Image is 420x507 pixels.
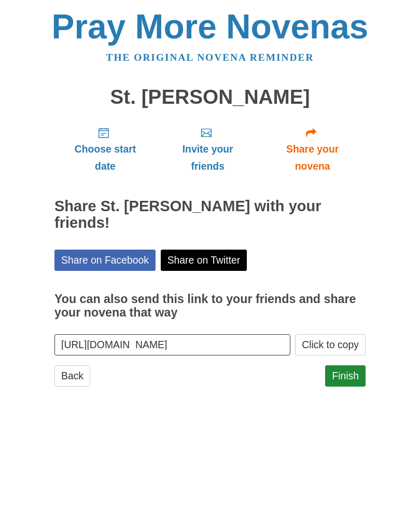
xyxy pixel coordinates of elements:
[166,141,249,175] span: Invite your friends
[54,198,366,231] h2: Share St. [PERSON_NAME] with your friends!
[161,250,247,271] a: Share on Twitter
[54,293,366,319] h3: You can also send this link to your friends and share your novena that way
[156,118,259,180] a: Invite your friends
[54,86,366,108] h1: St. [PERSON_NAME]
[259,118,366,180] a: Share your novena
[106,52,314,63] a: The original novena reminder
[54,250,156,271] a: Share on Facebook
[65,141,146,175] span: Choose start date
[54,365,90,387] a: Back
[270,141,355,175] span: Share your novena
[325,365,366,387] a: Finish
[295,334,366,355] button: Click to copy
[52,7,369,46] a: Pray More Novenas
[54,118,156,180] a: Choose start date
